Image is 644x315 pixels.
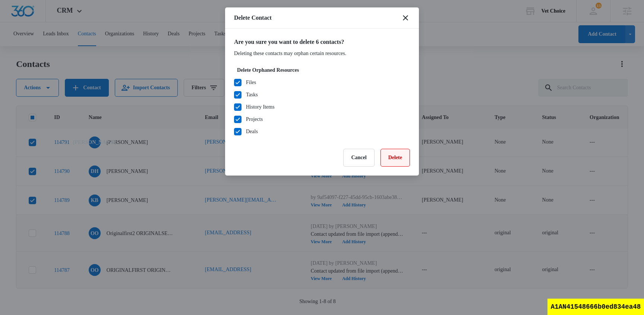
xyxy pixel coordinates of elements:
[246,115,263,123] div: Projects
[381,149,410,167] button: Delete
[343,149,374,167] button: Cancel
[234,49,410,57] p: Deleting these contacts may orphan certain resources.
[547,299,644,315] div: A1AN41548666b0ed834ea48
[246,78,256,86] div: Files
[234,38,410,46] h2: Are you sure you want to delete 6 contacts?
[401,13,410,22] button: close
[246,91,258,99] div: Tasks
[237,66,413,74] label: Delete Orphaned Resources
[234,13,272,22] h1: Delete Contact
[246,128,258,135] div: Deals
[246,103,275,111] div: History Items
